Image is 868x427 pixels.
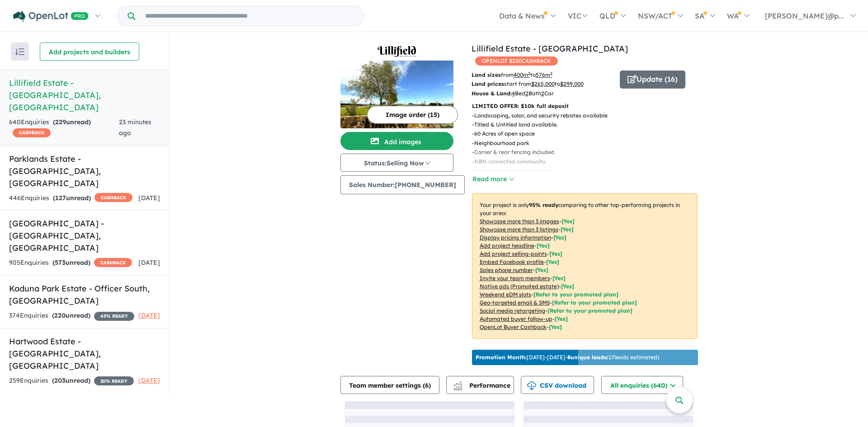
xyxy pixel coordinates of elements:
p: Bed Bath Car [472,89,613,98]
div: 374 Enquir ies [9,310,134,321]
h5: [GEOGRAPHIC_DATA] - [GEOGRAPHIC_DATA] , [GEOGRAPHIC_DATA] [9,217,160,254]
u: OpenLot Buyer Cashback [480,324,547,330]
span: [ Yes ] [561,218,575,225]
b: 8 unique leads [567,354,607,361]
span: 203 [54,376,66,385]
div: 446 Enquir ies [9,193,132,204]
span: [ Yes ] [553,234,566,241]
u: 4 [512,90,515,97]
button: CSV download [521,376,594,394]
input: Try estate name, suburb, builder or developer [137,6,363,26]
h5: Lillifield Estate - [GEOGRAPHIC_DATA] , [GEOGRAPHIC_DATA] [9,77,160,113]
span: [ Yes ] [546,258,559,265]
span: OPENLOT $ 200 CASHBACK [475,56,558,66]
u: Social media retargeting [480,307,545,314]
span: 45 % READY [94,312,134,321]
p: LIMITED OFFER: $10k full deposit [472,102,698,111]
p: - Neighbourhood park [472,139,705,148]
span: 220 [54,311,66,319]
strong: ( unread) [52,311,90,319]
h5: Hartwood Estate - [GEOGRAPHIC_DATA] , [GEOGRAPHIC_DATA] [9,335,160,372]
span: 6 [425,381,429,389]
u: 400 m [514,71,530,78]
span: [Refer to your promoted plan] [533,291,618,298]
button: Performance [446,376,514,394]
span: CASHBACK [94,258,132,267]
img: download icon [527,381,536,390]
u: 2 [525,90,528,97]
u: Embed Facebook profile [480,258,544,265]
span: [DATE] [138,194,160,202]
span: [Refer to your promoted plan] [547,307,632,314]
strong: ( unread) [52,258,90,267]
button: Add images [340,132,453,150]
span: [ Yes ] [561,226,574,233]
sup: 2 [550,71,552,76]
sup: 2 [528,71,530,76]
span: [ Yes ] [549,250,562,257]
div: 259 Enquir ies [9,375,134,386]
b: Land prices [472,80,504,87]
span: to [555,80,584,87]
u: Sales phone number [480,267,533,273]
span: [Yes] [561,283,574,290]
img: line-chart.svg [453,381,462,386]
strong: ( unread) [53,194,91,202]
p: - Titled & Untitled land available. [472,120,705,129]
span: [DATE] [138,258,160,267]
u: Showcase more than 3 listings [480,226,558,233]
img: Lillifield Estate - Warragul [340,61,453,128]
a: Lillifield Estate - Warragul LogoLillifield Estate - Warragul [340,42,453,128]
b: Promotion Month: [476,354,527,361]
u: 2 [541,90,544,97]
img: bar-chart.svg [453,384,462,390]
img: Openlot PRO Logo White [13,11,89,22]
span: to [530,71,552,78]
u: Add project selling-points [480,250,547,257]
u: Showcase more than 3 images [480,218,559,225]
u: Invite your team members [480,275,550,282]
button: Add projects and builders [40,42,139,61]
p: - 4 minute drive to town centre [472,166,705,175]
button: Sales Number:[PHONE_NUMBER] [340,175,465,194]
span: 20 % READY [94,376,134,385]
img: sort.svg [15,48,24,55]
p: - NBN connected community [472,157,705,166]
div: 640 Enquir ies [9,117,119,139]
button: Image order (15) [367,106,458,124]
span: 229 [55,118,66,126]
span: [Yes] [555,315,568,322]
u: $ 299,000 [560,80,584,87]
span: [Refer to your promoted plan] [552,299,637,306]
img: Lillifield Estate - Warragul Logo [344,46,450,57]
p: - 60 Acres of open space [472,129,705,138]
div: 905 Enquir ies [9,258,132,268]
span: 23 minutes ago [119,118,151,137]
a: Lillifield Estate - [GEOGRAPHIC_DATA] [472,43,628,54]
p: [DATE] - [DATE] - ( 17 leads estimated) [476,353,659,361]
span: [Yes] [549,324,562,330]
span: [DATE] [138,376,160,385]
button: All enquiries (640) [601,376,683,394]
u: Geo-targeted email & SMS [480,299,550,306]
strong: ( unread) [52,376,90,385]
u: Automated buyer follow-up [480,315,552,322]
span: [PERSON_NAME]@p... [765,11,844,20]
u: Native ads (Promoted estate) [480,283,559,290]
p: start from [472,80,613,89]
u: $ 265,000 [531,80,555,87]
span: [ Yes ] [552,275,566,282]
span: 127 [55,194,66,202]
h5: Parklands Estate - [GEOGRAPHIC_DATA] , [GEOGRAPHIC_DATA] [9,153,160,189]
span: Performance [455,381,510,389]
h5: Kaduna Park Estate - Officer South , [GEOGRAPHIC_DATA] [9,282,160,307]
span: CASHBACK [13,128,51,137]
p: Your project is only comparing to other top-performing projects in your area: - - - - - - - - - -... [472,193,698,339]
button: Team member settings (6) [340,376,439,394]
span: [DATE] [138,311,160,319]
u: Weekend eDM slots [480,291,531,298]
span: CASHBACK [94,193,132,202]
button: Update (16) [620,70,685,89]
p: from [472,70,613,80]
p: - Corner & rear fencing included [472,148,705,157]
